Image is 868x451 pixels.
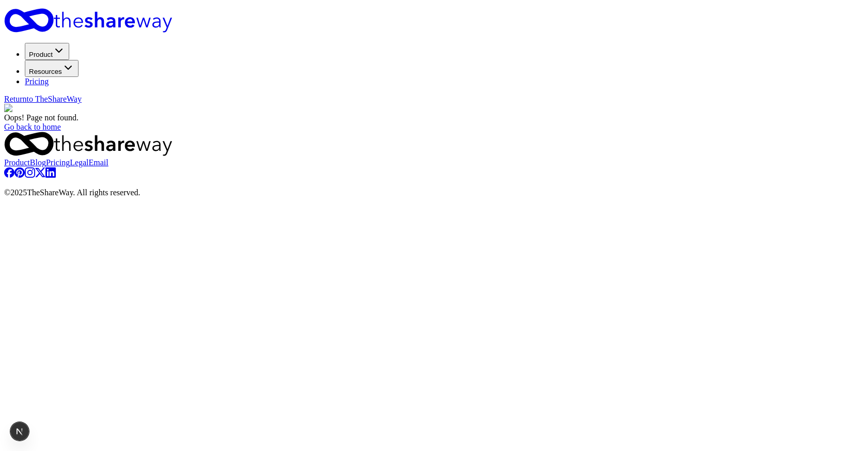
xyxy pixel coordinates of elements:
a: Email [89,158,109,167]
span: to TheShareWay [27,95,82,103]
a: Returnto TheShareWay [4,95,82,103]
img: Illustration for landing page [4,104,105,113]
a: Go back to home [4,122,61,131]
a: Product [4,158,30,167]
nav: quick links [4,158,864,167]
a: Blog [30,158,46,167]
button: Resources [25,60,79,77]
div: Oops! Page not found. [4,113,864,122]
p: © 2025 TheShareWay. All rights reserved. [4,188,864,197]
span: Return [4,95,82,103]
a: Home [4,8,864,35]
button: Product [25,43,69,60]
a: Pricing [25,77,49,86]
nav: Main [4,43,864,86]
a: Pricing [46,158,70,167]
a: Legal [70,158,88,167]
